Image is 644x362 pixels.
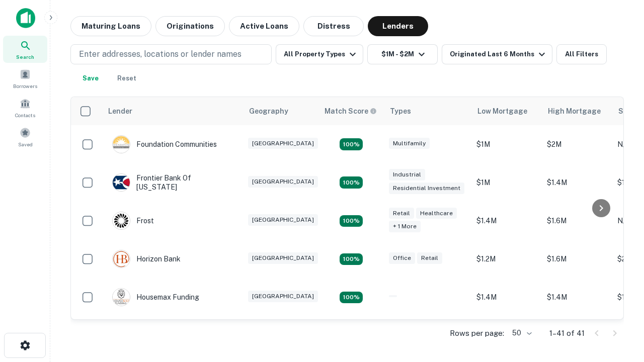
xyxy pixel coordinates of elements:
[112,250,181,268] div: Horizon Bank
[112,173,233,192] div: Frontier Bank Of [US_STATE]
[113,250,130,267] img: picture
[556,44,607,64] button: All Filters
[389,252,415,264] div: Office
[3,65,47,92] a: Borrowers
[471,278,542,316] td: $1.4M
[471,240,542,278] td: $1.2M
[340,176,363,189] div: Matching Properties: 4, hasApolloMatch: undefined
[325,106,377,117] div: Capitalize uses an advanced AI algorithm to match your search with the best lender. The match sco...
[70,44,272,64] button: Enter addresses, locations or lender names
[79,48,242,60] p: Enter addresses, locations or lender names
[112,212,154,230] div: Frost
[548,105,601,117] div: High Mortgage
[248,176,318,188] div: [GEOGRAPHIC_DATA]
[13,82,37,90] span: Borrowers
[508,326,533,340] div: 50
[248,291,318,302] div: [GEOGRAPHIC_DATA]
[113,289,130,306] img: picture
[542,163,612,202] td: $1.4M
[318,97,384,125] th: Capitalize uses an advanced AI algorithm to match your search with the best lender. The match sco...
[368,16,428,36] button: Lenders
[389,138,430,149] div: Multifamily
[229,16,299,36] button: Active Loans
[389,208,414,219] div: Retail
[111,68,143,88] button: Reset
[276,44,363,64] button: All Property Types
[3,94,47,121] a: Contacts
[389,183,464,194] div: Residential Investment
[249,105,288,117] div: Geography
[74,68,107,88] button: Save your search to get updates of matches that match your search criteria.
[248,252,318,264] div: [GEOGRAPHIC_DATA]
[248,214,318,226] div: [GEOGRAPHIC_DATA]
[542,316,612,354] td: $1.6M
[112,288,199,306] div: Housemax Funding
[102,97,243,125] th: Lender
[16,53,34,61] span: Search
[390,105,411,117] div: Types
[16,8,35,28] img: capitalize-icon.png
[112,135,217,153] div: Foundation Communities
[248,138,318,149] div: [GEOGRAPHIC_DATA]
[471,202,542,240] td: $1.4M
[477,105,527,117] div: Low Mortgage
[471,97,542,125] th: Low Mortgage
[340,138,363,150] div: Matching Properties: 4, hasApolloMatch: undefined
[471,163,542,202] td: $1M
[113,136,130,153] img: picture
[243,97,318,125] th: Geography
[542,97,612,125] th: High Mortgage
[442,44,552,64] button: Originated Last 6 Months
[108,105,132,117] div: Lender
[113,174,130,191] img: picture
[340,292,363,304] div: Matching Properties: 4, hasApolloMatch: undefined
[155,16,225,36] button: Originations
[3,36,47,63] a: Search
[542,278,612,316] td: $1.4M
[367,44,438,64] button: $1M - $2M
[450,327,504,339] p: Rows per page:
[384,97,471,125] th: Types
[549,327,585,339] p: 1–41 of 41
[416,208,457,219] div: Healthcare
[18,140,33,148] span: Saved
[471,125,542,163] td: $1M
[303,16,364,36] button: Distress
[389,169,425,180] div: Industrial
[340,253,363,265] div: Matching Properties: 4, hasApolloMatch: undefined
[340,215,363,227] div: Matching Properties: 4, hasApolloMatch: undefined
[542,202,612,240] td: $1.6M
[15,111,35,119] span: Contacts
[594,282,644,330] iframe: Chat Widget
[471,316,542,354] td: $1.4M
[417,252,442,264] div: Retail
[325,106,375,117] h6: Match Score
[542,125,612,163] td: $2M
[70,16,151,36] button: Maturing Loans
[389,221,421,232] div: + 1 more
[113,212,130,229] img: picture
[542,240,612,278] td: $1.6M
[3,123,47,150] a: Saved
[450,48,548,60] div: Originated Last 6 Months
